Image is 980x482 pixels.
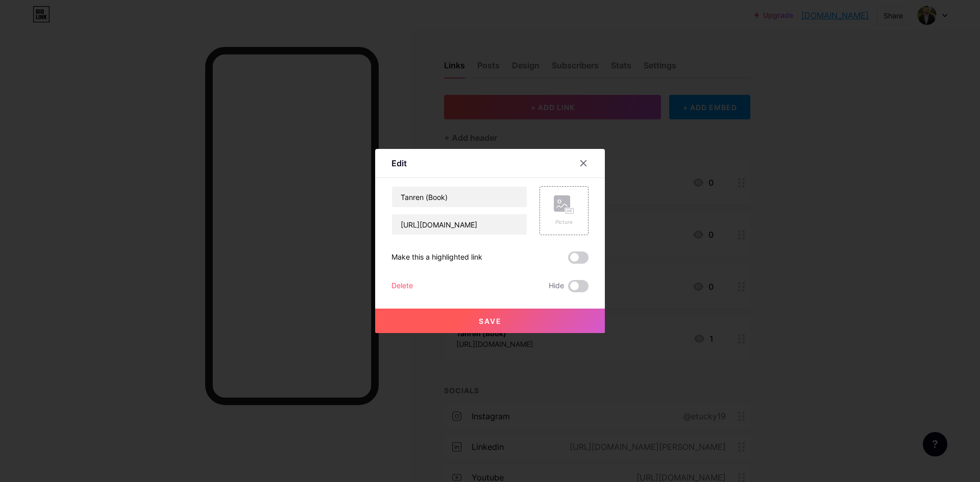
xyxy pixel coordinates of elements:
div: Delete [391,280,413,292]
input: URL [392,214,527,235]
div: Picture [554,218,574,226]
span: Hide [549,280,564,292]
span: Save [479,317,502,325]
div: Edit [391,157,407,169]
button: Save [375,309,605,333]
div: Make this a highlighted link [391,251,482,264]
input: Title [392,187,527,207]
